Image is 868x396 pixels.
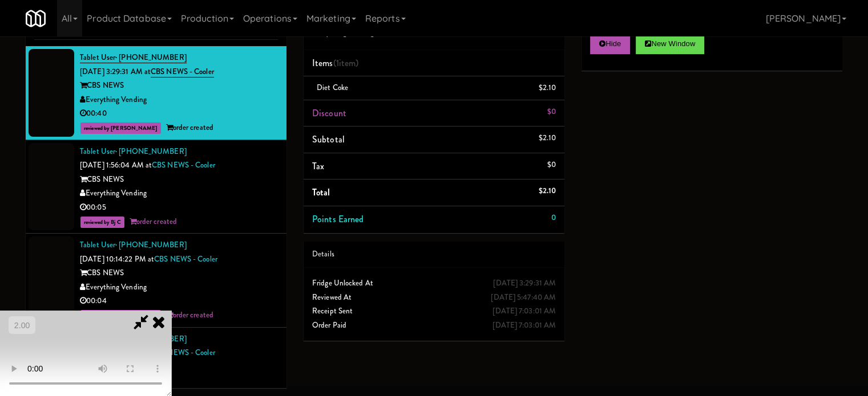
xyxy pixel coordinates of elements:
div: $0 [547,158,556,172]
button: New Window [636,34,704,54]
div: $2.10 [539,131,556,145]
div: CBS NEWS [80,266,278,280]
h5: Everything Vending [312,28,556,37]
div: Everything Vending [80,374,278,388]
div: Receipt Sent [312,304,556,319]
ng-pluralize: item [339,56,356,70]
a: CBS NEWS - Cooler [152,160,215,170]
li: Tablet User· [PHONE_NUMBER][DATE] 1:56:04 AM atCBS NEWS - CoolerCBS NEWSEverything Vending00:05re... [26,140,286,234]
span: order created [166,309,213,320]
img: Micromart [26,9,46,28]
div: Order Paid [312,319,556,333]
span: Discount [312,107,346,120]
div: $0 [547,105,556,119]
button: Hide [590,34,630,54]
span: [DATE] 1:56:04 AM at [80,160,152,170]
div: [DATE] 7:03:01 AM [492,319,556,333]
span: reviewed by Bj C [80,217,124,228]
div: [DATE] 3:29:31 AM [493,276,556,291]
span: order created [166,122,213,133]
div: CBS NEWS [80,360,278,374]
div: [DATE] 7:03:01 AM [492,304,556,319]
span: reviewed by [PERSON_NAME] [80,123,161,134]
div: Details [312,247,556,262]
div: Everything Vending [80,93,278,107]
li: Tablet User· [PHONE_NUMBER][DATE] 3:29:31 AM atCBS NEWS - CoolerCBS NEWSEverything Vending00:40re... [26,46,286,140]
span: order created [130,216,177,227]
div: $2.10 [539,81,556,95]
span: [DATE] 10:14:22 PM at [80,254,154,264]
a: CBS NEWS - Cooler [151,66,214,77]
a: CBS NEWS - Cooler [152,347,215,358]
span: Items [312,56,358,70]
div: [DATE] 5:47:40 AM [491,291,556,305]
span: (1 ) [333,56,359,70]
div: Everything Vending [80,280,278,295]
div: CBS NEWS [80,79,278,93]
span: Total [312,186,330,199]
span: Subtotal [312,133,345,146]
div: Everything Vending [80,186,278,201]
div: $2.10 [539,184,556,198]
div: CBS NEWS [80,173,278,187]
span: [DATE] 3:29:31 AM at [80,66,151,77]
span: · [PHONE_NUMBER] [115,146,187,157]
span: Tax [312,160,324,173]
span: Points Earned [312,213,364,226]
span: · [PHONE_NUMBER] [115,239,187,250]
a: CBS NEWS - Cooler [154,254,217,264]
div: 00:05 [80,201,278,215]
span: Diet Coke [317,82,348,93]
div: Reviewed At [312,291,556,305]
div: 00:40 [80,107,278,121]
a: Tablet User· [PHONE_NUMBER] [80,146,187,157]
li: Tablet User· [PHONE_NUMBER][DATE] 10:14:22 PM atCBS NEWS - CoolerCBS NEWSEverything Vending00:04r... [26,234,286,328]
a: Tablet User· [PHONE_NUMBER] [80,239,187,250]
div: 0 [551,211,556,225]
div: Fridge Unlocked At [312,276,556,291]
div: 00:04 [80,294,278,308]
a: Tablet User· [PHONE_NUMBER] [80,52,187,63]
span: · [PHONE_NUMBER] [115,52,187,63]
